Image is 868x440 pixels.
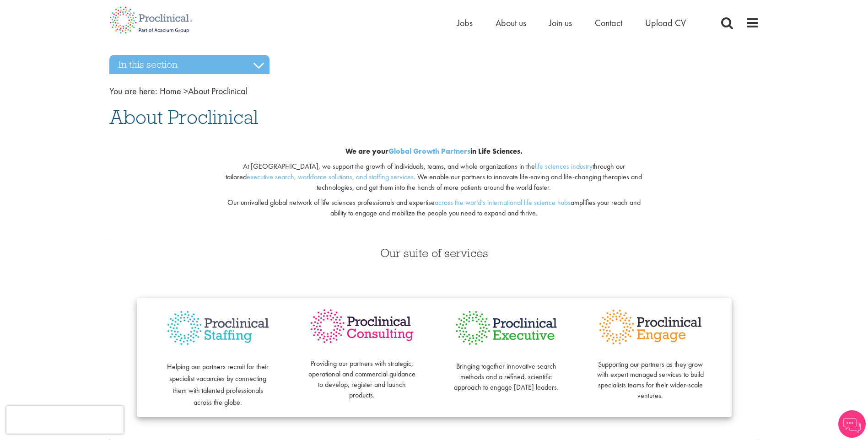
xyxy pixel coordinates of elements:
img: Proclinical Executive [453,307,560,349]
span: > [183,85,188,97]
h3: Our suite of services [109,247,759,259]
p: Supporting our partners as they grow with expert managed services to build specialists teams for ... [597,349,704,401]
p: Providing our partners with strategic, operational and commercial guidance to develop, register a... [308,349,416,401]
span: You are here: [109,85,157,97]
a: Join us [549,17,572,29]
a: About us [496,17,526,29]
h3: In this section [109,55,270,74]
p: Our unrivalled global network of life sciences professionals and expertise amplifies your reach a... [220,198,648,219]
a: Upload CV [645,17,686,29]
a: breadcrumb link to Home [160,85,181,97]
img: Proclinical Staffing [164,307,272,349]
a: across the world's international life science hubs [435,198,571,207]
span: About Proclinical [109,105,258,129]
span: Helping our partners recruit for their specialist vacancies by connecting them with talented prof... [167,362,269,407]
img: Proclinical Consulting [308,307,416,345]
a: Jobs [457,17,473,29]
iframe: reCAPTCHA [6,406,124,434]
a: life sciences industry [535,161,593,171]
a: executive search, workforce solutions, and staffing services [247,172,414,182]
a: Contact [595,17,622,29]
img: Proclinical Engage [597,307,704,347]
a: Global Growth Partners [388,146,470,156]
b: We are your in Life Sciences. [345,146,523,156]
p: At [GEOGRAPHIC_DATA], we support the growth of individuals, teams, and whole organizations in the... [220,161,648,193]
p: Bringing together innovative search methods and a refined, scientific approach to engage [DATE] l... [453,351,560,392]
img: Chatbot [838,410,866,438]
span: About Proclinical [160,85,248,97]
